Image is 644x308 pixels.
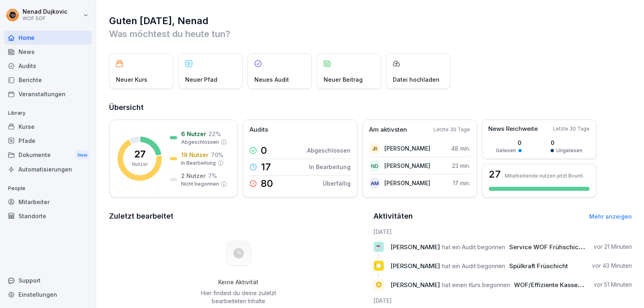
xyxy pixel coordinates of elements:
div: New [76,151,89,160]
p: Was möchtest du heute tun? [109,27,632,40]
a: Automatisierungen [4,162,92,176]
h1: Guten [DATE], Nenad [109,14,632,27]
p: Letzte 30 Tage [433,126,470,133]
p: Nenad Dujkovic [23,8,67,15]
p: Abgeschlossen [307,146,351,155]
a: Veranstaltungen [4,87,92,101]
div: ND [369,160,380,172]
p: Neuer Pfad [185,75,217,84]
p: 22 % [208,130,221,138]
p: vor 43 Minuten [592,262,632,270]
p: Abgeschlossen [181,138,219,146]
p: vor 21 Minuten [594,243,632,251]
a: Kurse [4,120,92,134]
p: People [4,182,92,195]
p: Neuer Beitrag [324,75,363,84]
p: [PERSON_NAME] [384,179,430,187]
h5: Keine Aktivität [198,279,279,286]
p: 27 [134,149,146,159]
h6: [DATE] [374,296,632,305]
p: vor 51 Minuten [594,281,632,289]
a: News [4,45,92,59]
a: Home [4,31,92,45]
span: [PERSON_NAME] [390,281,440,289]
a: Standorte [4,209,92,223]
span: Service WOF Frühschicht-Check [509,243,605,251]
p: ☕ [375,241,382,252]
a: Mitarbeiter [4,195,92,209]
p: 0 [551,138,582,147]
span: [PERSON_NAME] [390,243,440,251]
p: 19 Nutzer [181,151,208,159]
p: Ungelesen [556,147,582,154]
p: 17 [261,162,271,172]
a: DokumenteNew [4,148,92,163]
span: hat ein Audit begonnen [442,243,505,251]
p: 🍽️ [375,260,382,271]
p: 0 [496,138,522,147]
a: Berichte [4,73,92,87]
p: 70 % [211,151,223,159]
h3: 27 [489,170,501,179]
p: 2 Nutzer [181,172,206,180]
a: Pfade [4,134,92,148]
p: Audits [250,125,268,134]
p: 48 min. [451,144,470,153]
p: Letzte 30 Tage [553,125,590,132]
p: Hier findest du deine zuletzt bearbeiteten Inhalte [198,289,279,305]
p: Neues Audit [254,75,289,84]
p: [PERSON_NAME] [384,161,430,170]
p: 17 min. [453,179,470,187]
div: Support [4,273,92,287]
div: AM [369,178,380,189]
p: 6 Nutzer [181,130,206,138]
p: In Bearbeitung [309,163,351,171]
p: Mitarbeitende nutzen jetzt Bounti [505,173,583,179]
p: Neuer Kurs [116,75,147,84]
span: [PERSON_NAME] [390,262,440,270]
h6: [DATE] [374,227,632,236]
p: Überfällig [323,179,351,188]
div: Dokumente [4,148,92,163]
div: JR [369,143,380,154]
span: hat einen Kurs begonnen [442,281,510,289]
p: [PERSON_NAME] [384,144,430,153]
p: 80 [261,179,273,188]
span: Spülkraft Früschicht [509,262,568,270]
p: Nicht begonnen [181,180,219,188]
p: Am aktivsten [369,125,407,134]
p: In Bearbeitung [181,159,216,167]
p: News Reichweite [488,124,538,134]
p: 23 min. [452,161,470,170]
a: Einstellungen [4,287,92,302]
p: 0 [261,146,267,155]
p: Gelesen [496,147,516,154]
a: Mehr anzeigen [589,213,632,220]
p: WOF SOF [23,16,67,21]
p: Nutzer [132,161,148,168]
a: Audits [4,59,92,73]
h2: Übersicht [109,102,632,113]
p: 7 % [208,172,217,180]
h2: Aktivitäten [374,211,413,222]
p: Library [4,107,92,120]
p: Datei hochladen [393,75,440,84]
span: hat ein Audit begonnen [442,262,505,270]
h2: Zuletzt bearbeitet [109,211,368,222]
